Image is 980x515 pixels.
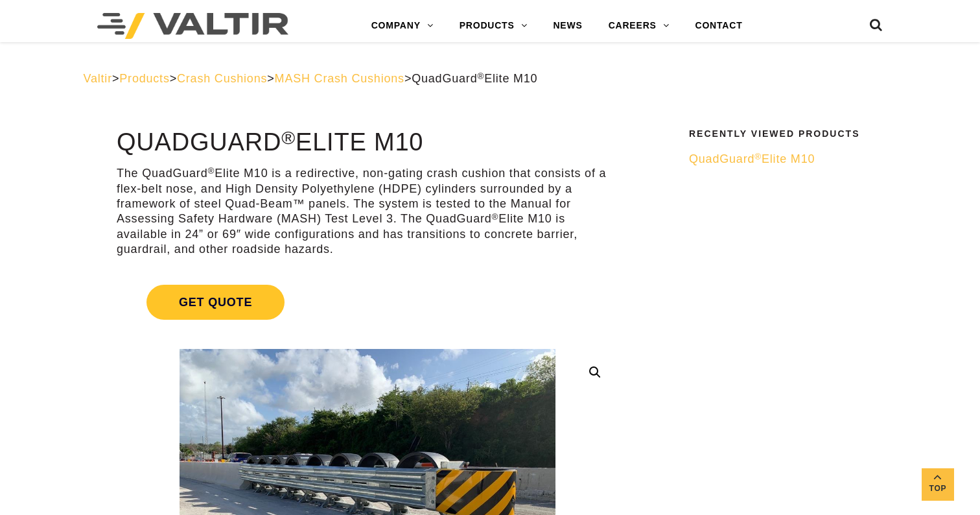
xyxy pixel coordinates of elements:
[447,13,541,39] a: PRODUCTS
[146,285,285,320] span: Get Quote
[412,72,537,85] span: QuadGuard Elite M10
[596,13,682,39] a: CAREERS
[177,72,267,85] a: Crash Cushions
[682,13,756,39] a: CONTACT
[83,71,896,86] div: > > > >
[492,212,499,222] sup: ®
[97,13,288,39] img: Valtir
[207,166,215,176] sup: ®
[922,468,954,501] a: Top
[358,13,447,39] a: COMPANY
[477,71,484,81] sup: ®
[117,269,618,335] a: Get Quote
[689,152,815,165] span: QuadGuard Elite M10
[117,166,618,257] p: The QuadGuard Elite M10 is a redirective, non-gating crash cushion that consists of a flex-belt n...
[689,129,889,139] h2: Recently Viewed Products
[281,127,296,148] sup: ®
[540,13,595,39] a: NEWS
[117,129,618,156] h1: QuadGuard Elite M10
[922,481,954,496] span: Top
[275,72,404,85] a: MASH Crash Cushions
[754,152,762,162] sup: ®
[83,72,111,85] a: Valtir
[119,72,169,85] a: Products
[689,152,889,167] a: QuadGuard®Elite M10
